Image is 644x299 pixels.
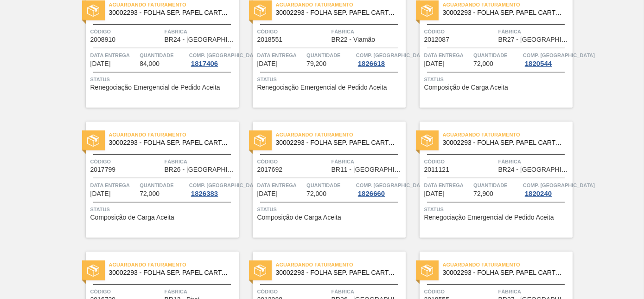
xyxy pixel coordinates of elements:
[165,27,236,36] span: Fábrica
[498,287,570,296] span: Fábrica
[276,130,406,139] span: Aguardando Faturamento
[254,5,266,17] img: status
[523,181,570,197] a: Comp. [GEOGRAPHIC_DATA]1820240
[276,269,398,276] span: 30002293 - FOLHA SEP. PAPEL CARTAO 1200x1000M 350g
[257,27,329,36] span: Código
[306,190,326,197] span: 72,000
[257,51,305,60] span: Data entrega
[140,181,187,190] span: Quantidade
[109,269,231,276] span: 30002293 - FOLHA SEP. PAPEL CARTAO 1200x1000M 350g
[473,181,521,190] span: Quantidade
[421,5,433,17] img: status
[424,84,508,91] span: Composição de Carga Aceita
[276,139,398,146] span: 30002293 - FOLHA SEP. PAPEL CARTAO 1200x1000M 350g
[189,60,220,67] div: 1817406
[72,122,239,238] a: statusAguardando Faturamento30002293 - FOLHA SEP. PAPEL CARTAO 1200x1000M 350gCódigo2017799Fábric...
[109,130,239,139] span: Aguardando Faturamento
[498,166,570,173] span: BR24 - Ponta Grossa
[90,75,236,84] span: Status
[424,51,472,60] span: Data entrega
[109,260,239,269] span: Aguardando Faturamento
[332,27,403,36] span: Fábrica
[87,5,99,17] img: status
[443,269,565,276] span: 30002293 - FOLHA SEP. PAPEL CARTAO 1200x1000M 350g
[257,205,403,214] span: Status
[306,181,354,190] span: Quantidade
[356,181,428,190] span: Comp. Carga
[443,9,565,16] span: 30002293 - FOLHA SEP. PAPEL CARTAO 1200x1000M 350g
[276,260,406,269] span: Aguardando Faturamento
[421,135,433,147] img: status
[257,190,278,197] span: 24/09/2025
[189,51,236,67] a: Comp. [GEOGRAPHIC_DATA]1817406
[254,135,266,147] img: status
[498,157,570,166] span: Fábrica
[356,181,403,197] a: Comp. [GEOGRAPHIC_DATA]1826660
[356,51,428,60] span: Comp. Carga
[523,181,595,190] span: Comp. Carga
[257,84,387,91] span: Renegociação Emergencial de Pedido Aceita
[424,190,445,197] span: 27/09/2025
[87,265,99,277] img: status
[165,36,236,43] span: BR24 - Ponta Grossa
[254,265,266,277] img: status
[90,214,174,221] span: Composição de Carga Aceita
[356,51,403,67] a: Comp. [GEOGRAPHIC_DATA]1826618
[424,214,554,221] span: Renegociação Emergencial de Pedido Aceita
[257,214,341,221] span: Composição de Carga Aceita
[523,60,554,67] div: 1820544
[498,36,570,43] span: BR27 - Nova Minas
[406,122,573,238] a: statusAguardando Faturamento30002293 - FOLHA SEP. PAPEL CARTAO 1200x1000M 350gCódigo2011121Fábric...
[421,265,433,277] img: status
[473,51,521,60] span: Quantidade
[189,181,261,190] span: Comp. Carga
[140,60,159,67] span: 84,000
[523,51,595,60] span: Comp. Carga
[332,36,376,43] span: BR22 - Viamão
[90,84,220,91] span: Renegociação Emergencial de Pedido Aceita
[523,190,554,197] div: 1820240
[90,157,162,166] span: Código
[257,75,403,84] span: Status
[90,181,138,190] span: Data entrega
[90,166,116,173] span: 2017799
[332,157,403,166] span: Fábrica
[189,181,236,197] a: Comp. [GEOGRAPHIC_DATA]1826383
[424,27,496,36] span: Código
[523,51,570,67] a: Comp. [GEOGRAPHIC_DATA]1820544
[189,190,220,197] div: 1826383
[90,60,111,67] span: 19/09/2025
[473,190,493,197] span: 72,900
[356,190,387,197] div: 1826660
[165,157,236,166] span: Fábrica
[189,51,261,60] span: Comp. Carga
[443,139,565,146] span: 30002293 - FOLHA SEP. PAPEL CARTAO 1200x1000M 350g
[109,9,231,16] span: 30002293 - FOLHA SEP. PAPEL CARTAO 1200x1000M 350g
[443,260,573,269] span: Aguardando Faturamento
[424,157,496,166] span: Código
[443,130,573,139] span: Aguardando Faturamento
[424,166,450,173] span: 2011121
[239,122,406,238] a: statusAguardando Faturamento30002293 - FOLHA SEP. PAPEL CARTAO 1200x1000M 350gCódigo2017692Fábric...
[473,60,493,67] span: 72,000
[87,135,99,147] img: status
[424,75,570,84] span: Status
[257,166,283,173] span: 2017692
[140,51,187,60] span: Quantidade
[424,60,445,67] span: 22/09/2025
[257,181,305,190] span: Data entrega
[257,287,329,296] span: Código
[424,181,472,190] span: Data entrega
[257,157,329,166] span: Código
[306,51,354,60] span: Quantidade
[424,36,450,43] span: 2012087
[165,166,236,173] span: BR26 - Uberlândia
[257,60,278,67] span: 22/09/2025
[90,190,111,197] span: 23/09/2025
[306,60,326,67] span: 79,200
[332,166,403,173] span: BR11 - São Luís
[90,27,162,36] span: Código
[165,287,236,296] span: Fábrica
[356,60,387,67] div: 1826618
[257,36,283,43] span: 2018551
